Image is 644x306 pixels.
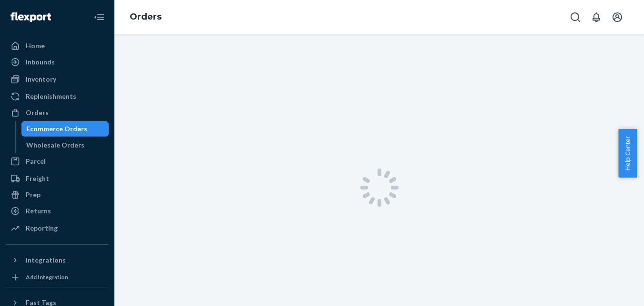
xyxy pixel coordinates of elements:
button: Integrations [6,253,109,268]
a: Inbounds [6,54,109,70]
a: Freight [6,171,109,186]
a: Wholesale Orders [21,137,109,153]
a: Replenishments [6,89,109,104]
a: Parcel [6,154,109,169]
a: Reporting [6,221,109,236]
img: Flexport logo [10,12,51,22]
div: Returns [26,206,51,216]
div: Integrations [26,255,66,265]
div: Ecommerce Orders [26,124,87,134]
a: Inventory [6,72,109,87]
a: Ecommerce Orders [21,121,109,137]
div: Inbounds [26,57,55,67]
div: Replenishments [26,92,76,101]
div: Orders [26,108,49,117]
button: Close Navigation [90,8,109,27]
a: Add Integration [6,272,109,283]
div: Reporting [26,223,58,233]
div: Add Integration [26,273,68,281]
button: Open notifications [587,8,606,27]
a: Orders [130,11,162,22]
div: Home [26,41,45,51]
div: Inventory [26,74,56,84]
a: Returns [6,203,109,219]
button: Help Center [618,129,637,178]
div: Parcel [26,157,46,166]
button: Open Search Box [566,8,585,27]
a: Home [6,38,109,53]
div: Freight [26,174,49,183]
div: Prep [26,190,41,200]
ol: breadcrumbs [122,3,169,31]
button: Open account menu [608,8,627,27]
a: Orders [6,105,109,120]
a: Prep [6,187,109,202]
div: Wholesale Orders [26,140,84,150]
